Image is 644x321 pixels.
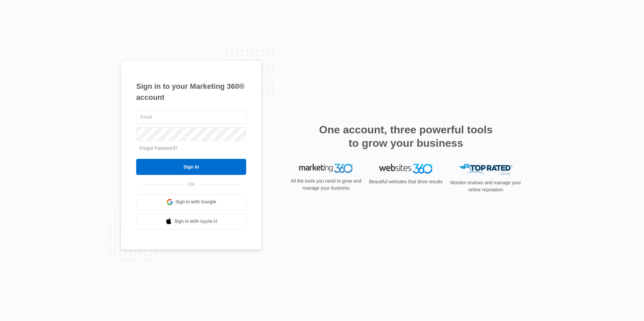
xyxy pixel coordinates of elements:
[379,164,433,174] img: Websites 360
[175,198,216,205] span: Sign in with Google
[136,81,246,103] h1: Sign in to your Marketing 360® account
[136,213,246,230] a: Sign in with Apple Id
[136,110,246,124] input: Email
[459,164,513,175] img: Top Rated Local
[368,178,443,185] p: Beautiful websites that drive results
[136,194,246,210] a: Sign in with Google
[288,178,364,192] p: All the tools you need to grow and manage your business
[136,159,246,175] input: Sign In
[317,123,495,150] h2: One account, three powerful tools to grow your business
[448,179,523,193] p: Monitor reviews and manage your online reputation
[140,145,178,151] a: Forgot Password?
[299,164,353,173] img: Marketing 360
[174,218,217,225] span: Sign in with Apple Id
[183,181,200,188] span: OR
